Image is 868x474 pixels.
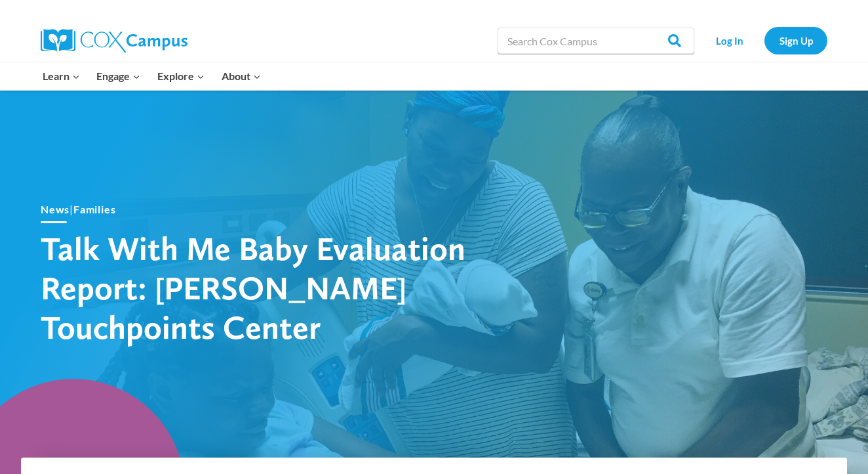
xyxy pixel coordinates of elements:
[701,27,827,54] nav: Secondary Navigation
[41,228,500,347] h1: Talk With Me Baby Evaluation Report: [PERSON_NAME] Touchpoints Center
[157,68,205,85] span: Explore
[764,27,827,54] a: Sign Up
[41,203,115,215] span: |
[701,27,758,54] a: Log In
[96,68,140,85] span: Engage
[222,68,261,85] span: About
[498,28,694,54] input: Search Cox Campus
[41,203,69,215] a: News
[43,68,80,85] span: Learn
[73,203,115,215] a: Families
[41,29,187,53] img: Cox Campus
[34,62,269,90] nav: Primary Navigation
